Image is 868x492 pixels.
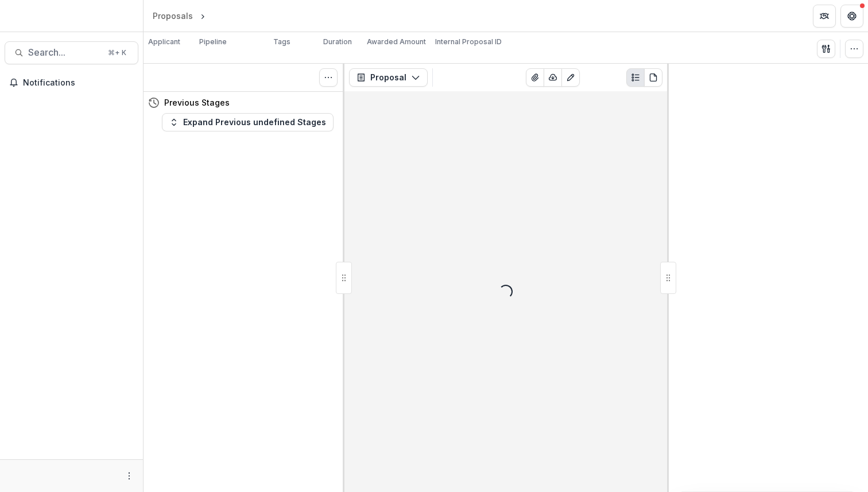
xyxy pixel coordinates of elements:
span: Search... [28,47,101,58]
button: PDF view [644,68,662,87]
nav: breadcrumb [148,7,257,24]
button: View Attached Files [526,68,544,87]
button: Toggle View Cancelled Tasks [319,68,338,87]
p: Duration [323,37,352,47]
button: Plaintext view [626,68,645,87]
p: Internal Proposal ID [435,37,502,47]
button: More [122,469,136,483]
button: Get Help [840,5,863,28]
h4: Previous Stages [164,96,230,109]
button: Edit as form [561,68,580,87]
span: Notifications [23,78,134,88]
p: Tags [273,37,290,47]
a: Proposals [148,7,197,24]
button: Partners [813,5,836,28]
button: Notifications [5,73,138,92]
button: Proposal [349,68,428,87]
button: Search... [5,41,138,64]
p: Applicant [148,37,180,47]
p: Pipeline [199,37,227,47]
div: Proposals [153,10,193,22]
button: Expand Previous undefined Stages [162,113,334,131]
div: ⌘ + K [106,47,129,59]
p: Awarded Amount [367,37,426,47]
